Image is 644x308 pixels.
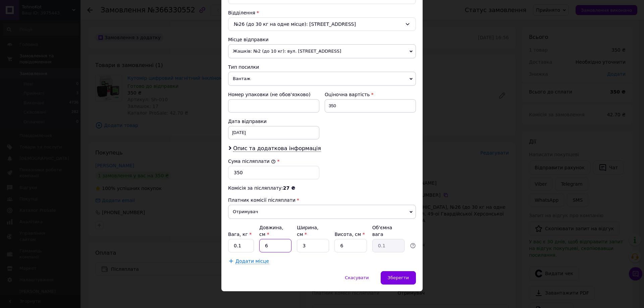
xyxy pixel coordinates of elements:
[228,185,416,191] div: Комісія за післяплату:
[372,224,405,238] div: Об'ємна вага
[228,118,319,125] div: Дата відправки
[345,275,369,280] span: Скасувати
[297,225,318,237] label: Ширина, см
[228,159,276,164] label: Сума післяплати
[228,9,416,16] div: Відділення
[228,72,416,86] span: Вантаж
[334,232,365,237] label: Висота, см
[228,44,416,58] span: Жашків: №2 (до 10 кг): вул. [STREET_ADDRESS]
[228,232,252,237] label: Вага, кг
[228,205,416,219] span: Отримувач
[228,64,259,70] span: Тип посилки
[388,275,409,280] span: Зберегти
[228,37,269,42] span: Місце відправки
[325,91,416,98] div: Оціночна вартість
[228,197,296,203] span: Платник комісії післяплати
[283,185,295,191] span: 27 ₴
[235,258,269,264] span: Додати місце
[228,17,416,31] div: №26 (до 30 кг на одне місце): [STREET_ADDRESS]
[259,225,283,237] label: Довжина, см
[233,145,321,152] span: Опис та додаткова інформація
[228,91,319,98] div: Номер упаковки (не обов'язково)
